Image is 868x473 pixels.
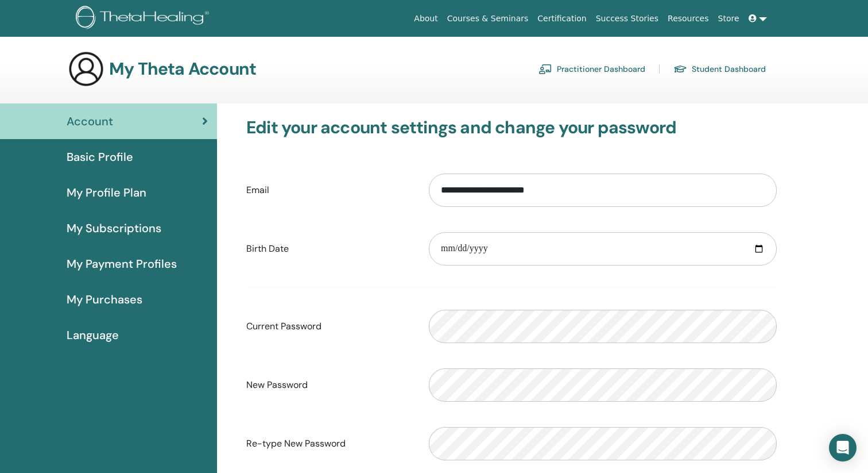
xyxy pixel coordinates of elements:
[67,113,113,130] span: Account
[673,64,687,74] img: graduation-cap.svg
[409,8,442,29] a: About
[76,6,213,32] img: logo.png
[714,8,744,29] a: Store
[238,179,420,201] label: Email
[246,117,777,138] h3: Edit your account settings and change your password
[238,374,420,396] label: New Password
[663,8,714,29] a: Resources
[829,434,857,462] div: Open Intercom Messenger
[68,51,104,87] img: generic-user-icon.jpg
[67,291,142,308] span: My Purchases
[109,59,256,79] h3: My Theta Account
[67,326,119,344] span: Language
[533,8,591,29] a: Certification
[238,238,420,260] label: Birth Date
[443,8,533,29] a: Courses & Seminars
[67,255,177,272] span: My Payment Profiles
[67,220,161,237] span: My Subscriptions
[238,433,420,455] label: Re-type New Password
[538,60,645,78] a: Practitioner Dashboard
[591,8,663,29] a: Success Stories
[67,184,146,201] span: My Profile Plan
[238,316,420,337] label: Current Password
[673,60,766,78] a: Student Dashboard
[67,148,133,166] span: Basic Profile
[538,64,552,74] img: chalkboard-teacher.svg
